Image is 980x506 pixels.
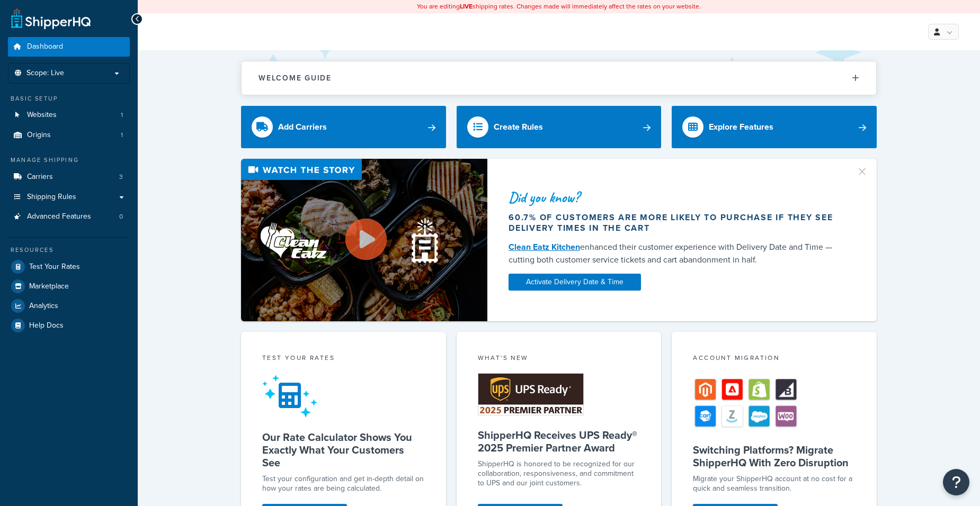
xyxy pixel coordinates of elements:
span: Analytics [29,302,58,311]
li: Advanced Features [8,207,130,227]
a: Add Carriers [241,106,446,148]
a: Carriers3 [8,167,130,187]
span: Help Docs [29,321,64,330]
a: Clean Eatz Kitchen [509,241,580,253]
div: Account Migration [693,353,856,365]
span: Websites [27,111,57,120]
span: 3 [119,173,123,182]
li: Origins [8,125,130,145]
button: Open Resource Center [943,469,969,495]
div: Migrate your ShipperHQ account at no cost for a quick and seamless transition. [693,474,856,493]
a: Marketplace [8,277,130,296]
span: Carriers [27,173,53,182]
a: Websites1 [8,105,130,125]
a: Explore Features [672,106,877,148]
b: LIVE [460,2,473,11]
span: Advanced Features [27,212,91,221]
div: Basic Setup [8,94,130,103]
span: Dashboard [27,42,63,51]
button: Welcome Guide [242,61,876,95]
li: Websites [8,105,130,125]
h2: Welcome Guide [259,74,332,82]
a: Analytics [8,296,130,315]
div: Test your configuration and get in-depth detail on how your rates are being calculated. [262,474,425,493]
div: Manage Shipping [8,156,130,165]
a: Advanced Features0 [8,207,130,227]
a: Shipping Rules [8,187,130,207]
li: Carriers [8,167,130,187]
div: enhanced their customer experience with Delivery Date and Time — cutting both customer service ti... [509,241,843,266]
div: Test your rates [262,353,425,365]
a: Dashboard [8,37,130,57]
a: Activate Delivery Date & Time [509,274,641,291]
div: Did you know? [509,190,843,205]
a: Test Your Rates [8,257,130,276]
div: What's New [478,353,640,365]
div: 60.7% of customers are more likely to purchase if they see delivery times in the cart [509,212,843,233]
div: Resources [8,246,130,255]
span: Marketplace [29,282,69,291]
span: Scope: Live [26,69,64,78]
h5: Our Rate Calculator Shows You Exactly What Your Customers See [262,431,425,469]
h5: Switching Platforms? Migrate ShipperHQ With Zero Disruption [693,444,856,469]
span: Test Your Rates [29,263,80,272]
div: Add Carriers [278,120,327,134]
h5: ShipperHQ Receives UPS Ready® 2025 Premier Partner Award [478,429,640,454]
div: Create Rules [494,120,543,134]
span: 0 [119,212,123,221]
div: Explore Features [709,120,773,134]
span: Shipping Rules [27,193,76,202]
a: Create Rules [457,106,662,148]
p: ShipperHQ is honored to be recognized for our collaboration, responsiveness, and commitment to UP... [478,459,640,488]
span: Origins [27,131,51,140]
span: 1 [121,111,123,120]
img: Video thumbnail [241,159,487,321]
a: Help Docs [8,316,130,335]
a: Origins1 [8,125,130,145]
span: 1 [121,131,123,140]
